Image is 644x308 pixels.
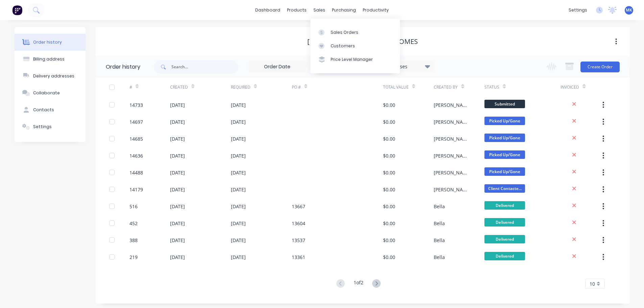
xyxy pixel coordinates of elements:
[231,237,246,244] div: [DATE]
[434,203,445,210] div: Bella
[590,280,595,287] span: 10
[33,107,54,113] div: Contacts
[292,254,305,261] div: 13361
[565,5,591,15] div: settings
[484,84,499,90] div: Status
[15,68,86,85] button: Delivery addresses
[231,152,246,159] div: [DATE]
[129,203,138,210] div: 516
[33,124,52,130] div: Settings
[129,118,143,125] div: 14697
[292,220,305,227] div: 13604
[484,167,525,176] span: Picked Up/Gone
[580,62,620,72] button: Create Order
[383,203,395,210] div: $0.00
[170,101,185,109] div: [DATE]
[129,186,143,193] div: 14179
[15,101,86,118] button: Contacts
[231,186,246,193] div: [DATE]
[383,152,395,159] div: $0.00
[377,63,434,70] div: 16 Statuses
[33,90,60,96] div: Collaborate
[434,101,471,109] div: [PERSON_NAME]
[484,150,525,159] span: Picked Up/Gone
[170,78,231,96] div: Created
[231,254,246,261] div: [DATE]
[484,134,525,142] span: Picked Up/Gone
[231,101,246,109] div: [DATE]
[434,152,471,159] div: [PERSON_NAME]
[560,78,601,96] div: Invoiced
[484,218,525,227] span: Delivered
[331,56,373,63] div: Price Level Manager
[383,220,395,227] div: $0.00
[310,25,400,39] a: Sales Orders
[331,29,358,35] div: Sales Orders
[331,43,355,49] div: Customers
[383,186,395,193] div: $0.00
[310,5,329,15] div: sales
[170,118,185,125] div: [DATE]
[560,84,579,90] div: Invoiced
[231,118,246,125] div: [DATE]
[170,186,185,193] div: [DATE]
[484,184,525,193] span: Client Contacte...
[170,169,185,176] div: [DATE]
[231,220,246,227] div: [DATE]
[15,51,86,68] button: Billing address
[129,220,138,227] div: 452
[15,34,86,51] button: Order history
[170,203,185,210] div: [DATE]
[231,169,246,176] div: [DATE]
[292,237,305,244] div: 13537
[434,135,471,142] div: [PERSON_NAME]
[170,220,185,227] div: [DATE]
[434,186,471,193] div: [PERSON_NAME]
[383,78,434,96] div: Total Value
[170,135,185,142] div: [DATE]
[484,100,525,108] span: Submitted
[434,237,445,244] div: Bella
[307,38,418,46] div: [PERSON_NAME] Prestige Homes
[129,135,143,142] div: 14685
[383,118,395,125] div: $0.00
[284,5,310,15] div: products
[310,53,400,66] a: Price Level Manager
[33,73,74,79] div: Delivery addresses
[252,5,284,15] a: dashboard
[33,56,65,62] div: Billing address
[129,78,170,96] div: #
[359,5,392,15] div: productivity
[15,118,86,135] button: Settings
[231,78,292,96] div: Required
[383,254,395,261] div: $0.00
[484,117,525,125] span: Picked Up/Gone
[383,84,409,90] div: Total Value
[171,60,238,74] input: Search...
[129,152,143,159] div: 14636
[434,220,445,227] div: Bella
[434,169,471,176] div: [PERSON_NAME]
[484,252,525,260] span: Delivered
[383,135,395,142] div: $0.00
[33,39,62,45] div: Order history
[12,5,22,15] img: Factory
[434,118,471,125] div: [PERSON_NAME]
[626,7,632,13] span: MK
[249,62,306,72] input: Order Date
[106,63,140,71] div: Order history
[129,101,143,109] div: 14733
[292,84,301,90] div: PO #
[129,237,138,244] div: 388
[170,84,188,90] div: Created
[383,169,395,176] div: $0.00
[354,279,363,289] div: 1 of 2
[129,84,132,90] div: #
[231,84,251,90] div: Required
[292,203,305,210] div: 13667
[129,169,143,176] div: 14488
[484,78,560,96] div: Status
[329,5,359,15] div: purchasing
[170,152,185,159] div: [DATE]
[170,254,185,261] div: [DATE]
